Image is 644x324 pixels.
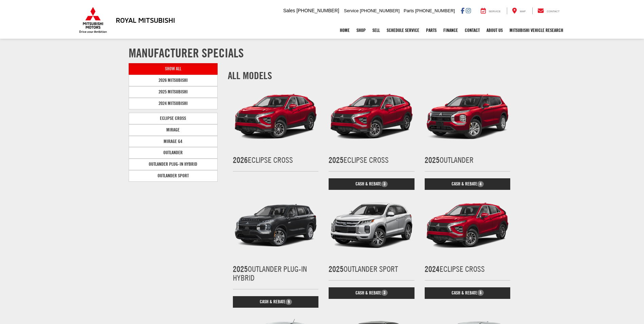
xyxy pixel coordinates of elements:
a: Shop [353,22,369,39]
img: Mitsubishi [78,7,108,33]
a: Show All [129,63,218,75]
h3: Royal Mitsubishi [116,16,175,24]
h3: Outlander Sport [329,265,414,273]
span: 3 [381,290,388,296]
img: 2025 Mitsubishi Outlander Plug-In Hybrid [233,193,318,257]
img: 2026 Mitsubishi Eclipse Cross [233,85,318,149]
span: Contact [547,10,559,13]
a: Facebook: Click to visit our Facebook page [461,8,464,13]
a: Contact [461,22,483,39]
span: 2025 [425,155,440,165]
img: 2024 Mitsubishi Eclipse Cross [425,193,510,257]
a: Contact [532,7,565,14]
h3: Outlander Plug-In Hybrid [233,265,318,283]
h1: Manufacturer Specials [129,46,516,60]
span: 5 [477,290,484,296]
span: [PHONE_NUMBER] [296,8,339,13]
a: Parts: Opens in a new tab [423,22,440,39]
a: Outlander Sport [129,170,218,182]
a: About Us [483,22,506,39]
span: 2024 [425,264,440,274]
img: 2025 Mitsubishi Eclipse Cross [329,85,414,149]
a: Finance [440,22,461,39]
img: 2025 Mitsubishi Outlander [425,85,510,149]
a: Mirage [129,124,218,136]
a: Cash & Rebate9 [233,296,318,308]
img: 2025 Mitsubishi Outlander Sport [329,193,414,257]
a: Home [336,22,353,39]
a: 2026 Mitsubishi [129,75,218,86]
h3: Eclipse Cross [329,156,414,164]
a: Service [476,7,506,14]
a: Cash & Rebate5 [425,287,510,299]
span: [PHONE_NUMBER] [360,8,400,13]
a: Cash & Rebate3 [329,178,414,190]
span: [PHONE_NUMBER] [415,8,455,13]
h3: Eclipse Cross [425,265,510,273]
a: Cash & Rebate3 [329,287,414,299]
span: Service [344,8,358,13]
h3: Eclipse Cross [233,156,318,164]
a: 2024 Mitsubishi [129,98,218,109]
a: Map [507,7,531,14]
span: 4 [477,181,484,187]
span: 3 [381,181,388,187]
h2: All Models [228,70,516,81]
span: 2025 [329,155,344,165]
a: Eclipse Cross [129,113,218,124]
span: Sales [283,8,295,13]
span: 9 [286,299,292,305]
span: 2025 [233,264,248,274]
a: Sell [369,22,383,39]
span: Service [489,10,501,13]
h3: Outlander [425,156,510,164]
a: Instagram: Click to visit our Instagram page [466,8,471,13]
a: Cash & Rebate4 [425,178,510,190]
a: Outlander Plug-In Hybrid [129,159,218,170]
a: Mitsubishi Vehicle Research [506,22,567,39]
a: Mirage G4 [129,136,218,147]
span: 2025 [329,264,344,274]
span: Parts [404,8,414,13]
a: Outlander [129,147,218,159]
a: 2025 Mitsubishi [129,86,218,98]
a: Schedule Service: Opens in a new tab [383,22,423,39]
span: Map [520,10,526,13]
span: 2026 [233,155,248,165]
